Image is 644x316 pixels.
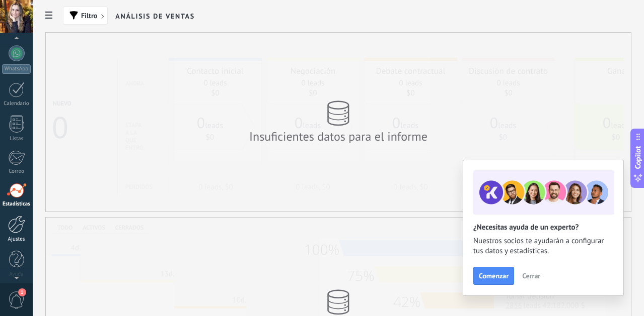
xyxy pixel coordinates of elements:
[2,100,31,107] div: Calendario
[479,272,509,279] span: Comenzar
[63,7,108,25] button: Filtro
[518,268,545,283] button: Cerrar
[248,129,429,144] div: Insuficientes datos para el informe
[473,223,613,232] h2: ¿Necesitas ayuda de un experto?
[2,201,31,207] div: Estadísticas
[2,168,31,175] div: Correo
[81,12,97,19] span: Filtro
[2,64,31,74] div: WhatsApp
[18,288,26,296] span: 1
[633,146,643,169] span: Copilot
[473,236,613,256] span: Nuestros socios te ayudarán a configurar tus datos y estadísticas.
[2,136,31,142] div: Listas
[2,236,31,243] div: Ajustes
[473,267,514,285] button: Comenzar
[522,272,540,279] span: Cerrar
